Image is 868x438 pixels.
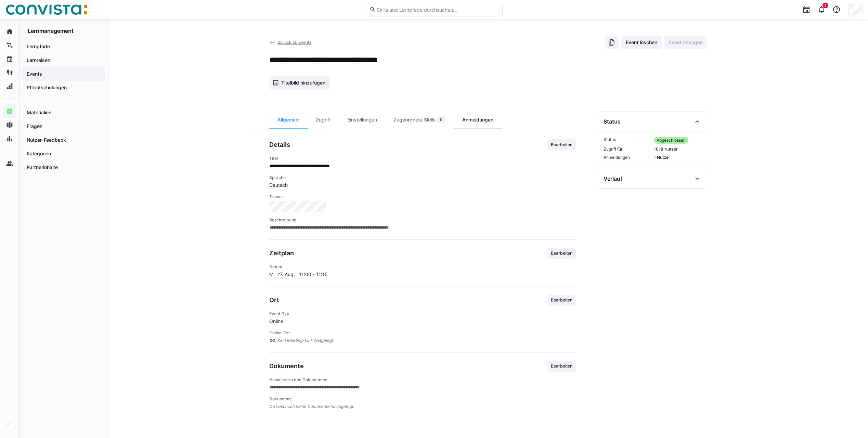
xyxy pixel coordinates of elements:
input: Skills und Lernpfade durchsuchen… [376,7,498,13]
h4: Event-Typ [269,311,576,317]
a: Zurück zu Events [269,40,312,45]
button: Event absagen [664,36,707,49]
span: 1018 Nutzer [654,146,701,152]
span: Zurück zu Events [277,40,311,45]
h4: Hinweise zu den Dokumenten [269,377,576,383]
h4: Trainer [269,194,576,199]
div: Allgemein [269,112,308,128]
h3: Zeitplan [269,249,294,257]
button: Bearbeiten [547,295,576,306]
h4: Online-Ort [269,330,576,336]
h4: Titel [269,156,576,161]
span: Deutsch [269,182,576,189]
h4: Sprache [269,175,576,180]
span: Mi, 27. Aug. · 11:00 - 11:15 [269,271,328,278]
div: Verlauf [604,175,622,182]
span: Online [269,318,576,325]
h3: Dokumente [269,362,304,370]
button: Bearbeiten [547,361,576,372]
div: Anmeldungen [454,112,502,128]
span: Bearbeiten [550,363,573,369]
h4: Dokumente [269,396,576,402]
span: 0 [440,117,443,123]
h4: Beschreibung [269,217,576,223]
span: Bearbeiten [550,297,573,303]
span: 1 Nutzer [654,155,701,160]
button: Event löschen [621,36,662,49]
span: Abgeschlossen [657,138,686,143]
span: Kein Meeting-Link festgelegt [277,337,575,344]
div: Zugeordnete Skills [385,112,454,128]
span: Bearbeiten [550,142,573,147]
button: Titelbild hinzufügen [269,76,330,90]
h4: Datum [269,264,328,270]
div: Status [604,118,621,125]
div: Einstellungen [339,112,385,128]
span: Bearbeiten [550,250,573,256]
span: Titelbild hinzufügen [280,79,326,86]
h3: Details [269,141,290,149]
span: Du hast noch keine Dokumente hinzugefügt. [269,403,576,410]
button: Bearbeiten [547,248,576,259]
div: Zugriff [308,112,339,128]
span: Status [604,137,651,144]
span: Event löschen [625,39,658,46]
span: 1 [825,3,826,8]
span: Zugriff für [604,146,651,152]
button: Bearbeiten [547,139,576,150]
span: Anmeldungen [604,155,651,160]
span: Event absagen [668,39,704,46]
h3: Ort [269,296,279,304]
